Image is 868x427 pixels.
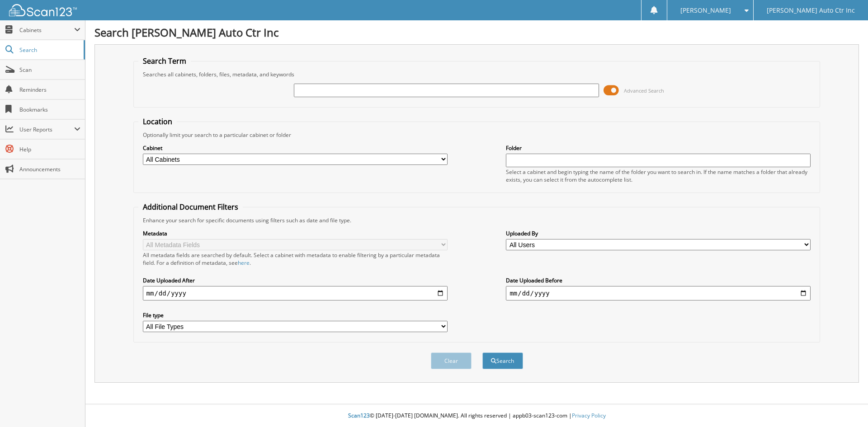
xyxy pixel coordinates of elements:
[482,352,523,369] button: Search
[138,216,816,224] div: Enhance your search for specific documents using filters such as date and file type.
[19,26,74,34] span: Cabinets
[19,106,80,113] span: Bookmarks
[506,168,811,183] div: Select a cabinet and begin typing the name of the folder you want to search in. If the name match...
[19,126,74,133] span: User Reports
[767,8,855,13] span: [PERSON_NAME] Auto Ctr Inc
[19,86,80,94] span: Reminders
[138,117,177,127] legend: Location
[431,352,472,369] button: Clear
[19,145,80,153] span: Help
[19,46,79,54] span: Search
[19,66,80,74] span: Scan
[143,277,448,284] label: Date Uploaded After
[238,259,250,267] a: here
[506,144,811,152] label: Folder
[9,4,77,16] img: scan123-logo-white.svg
[624,87,664,94] span: Advanced Search
[19,165,80,173] span: Announcements
[138,131,816,139] div: Optionally limit your search to a particular cabinet or folder
[94,25,859,40] h1: Search [PERSON_NAME] Auto Ctr Inc
[572,412,606,419] a: Privacy Policy
[138,70,816,78] div: Searches all cabinets, folders, files, metadata, and keywords
[85,405,868,427] div: © [DATE]-[DATE] [DOMAIN_NAME]. All rights reserved | appb03-scan123-com |
[143,251,448,267] div: All metadata fields are searched by default. Select a cabinet with metadata to enable filtering b...
[143,144,448,152] label: Cabinet
[143,311,448,319] label: File type
[506,286,811,300] input: end
[143,286,448,300] input: start
[506,277,811,284] label: Date Uploaded Before
[138,202,243,212] legend: Additional Document Filters
[143,230,448,237] label: Metadata
[680,8,731,13] span: [PERSON_NAME]
[138,56,191,66] legend: Search Term
[348,412,370,419] span: Scan123
[506,230,811,237] label: Uploaded By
